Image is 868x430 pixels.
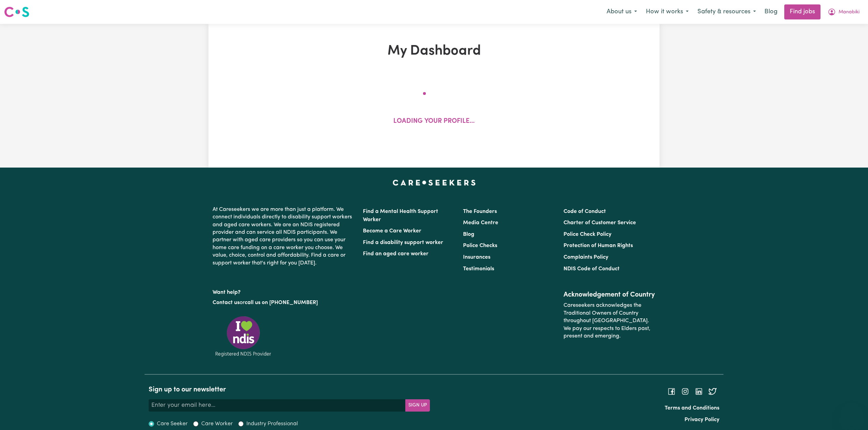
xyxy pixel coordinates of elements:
a: Follow Careseekers on Facebook [667,389,676,394]
p: Loading your profile... [393,117,475,127]
a: Find a disability support worker [363,240,443,245]
button: About us [602,5,641,19]
a: NDIS Code of Conduct [564,266,620,272]
a: Follow Careseekers on LinkedIn [695,389,703,394]
a: Charter of Customer Service [564,220,636,226]
label: Care Worker [201,420,233,428]
label: Care Seeker [157,420,188,428]
a: Careseekers logo [4,4,29,20]
a: Follow Careseekers on Twitter [708,389,717,394]
a: Follow Careseekers on Instagram [681,389,689,394]
a: Police Check Policy [564,232,611,237]
iframe: Button to launch messaging window [841,403,863,425]
a: Police Checks [463,243,497,248]
img: Registered NDIS provider [213,315,274,358]
a: Blog [760,4,782,19]
a: Complaints Policy [564,255,608,260]
a: Contact us [213,300,240,305]
a: Find a Mental Health Support Worker [363,209,438,223]
a: Careseekers home page [393,180,476,185]
h2: Acknowledgement of Country [564,291,655,299]
button: My Account [823,5,864,19]
a: Testimonials [463,266,494,272]
input: Enter your email here... [149,399,406,412]
label: Industry Professional [246,420,298,428]
a: Become a Care Worker [363,228,421,234]
a: call us on [PHONE_NUMBER] [245,300,318,305]
a: Privacy Policy [684,417,719,422]
button: Subscribe [405,399,430,412]
a: Find an aged care worker [363,251,429,257]
a: Terms and Conditions [665,405,719,411]
span: Manabiki [839,9,859,16]
button: Safety & resources [693,5,760,19]
h2: Sign up to our newsletter [149,386,430,394]
a: Code of Conduct [564,209,606,214]
img: Careseekers logo [4,6,29,18]
p: Careseekers acknowledges the Traditional Owners of Country throughout [GEOGRAPHIC_DATA]. We pay o... [564,299,655,343]
a: The Founders [463,209,497,214]
p: Want help? [213,286,355,296]
a: Blog [463,232,474,237]
h1: My Dashboard [288,43,580,59]
a: Media Centre [463,220,498,226]
a: Find jobs [784,4,820,19]
a: Protection of Human Rights [564,243,633,248]
p: At Careseekers we are more than just a platform. We connect individuals directly to disability su... [213,203,355,270]
p: or [213,296,355,309]
a: Insurances [463,255,490,260]
button: How it works [641,5,693,19]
